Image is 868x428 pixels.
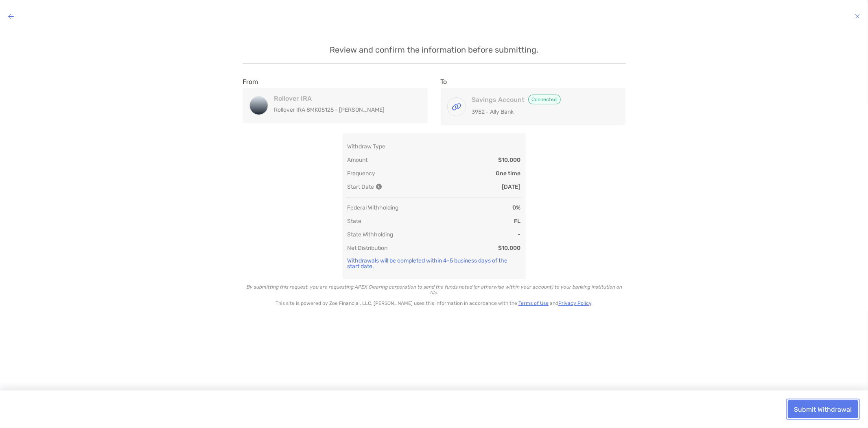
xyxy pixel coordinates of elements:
label: To [441,78,447,86]
label: From [243,78,258,86]
p: $10,000 [498,157,521,163]
p: This site is powered by Zoe Financial, LLC. [PERSON_NAME] uses this information in accordance wit... [243,300,625,306]
img: Savings Account [448,98,466,116]
p: By submitting this request, you are requesting APEX Clearing corporation to send the funds noted ... [243,284,625,296]
p: Net Distribution [348,245,388,252]
p: [DATE] [502,183,521,190]
p: 3952 - Ally Bank [472,107,610,117]
p: Review and confirm the information before submitting. [243,45,625,55]
p: Withdraw Type [348,143,386,150]
button: Submit Withdrawal [788,400,858,418]
h4: Savings Account [472,95,610,104]
p: Withdrawals will be completed within 4-5 business days of the start date. [348,258,521,269]
p: Rollover IRA 8MK05125 - [PERSON_NAME] [274,105,412,115]
p: - [518,231,521,238]
h4: Rollover IRA [274,95,412,102]
p: Federal Withholding [348,204,399,211]
a: Privacy Policy [558,300,591,306]
p: 0% [513,204,521,211]
span: Connected [528,95,561,104]
p: Start Date [348,183,381,190]
p: Amount [348,157,368,163]
p: $10,000 [498,245,521,252]
p: State [348,218,362,225]
p: One time [496,170,521,177]
p: Frequency [348,170,376,177]
a: Terms of Use [518,300,549,306]
p: FL [514,218,521,225]
p: State Withholding [348,231,394,238]
img: Rollover IRA [250,97,268,115]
